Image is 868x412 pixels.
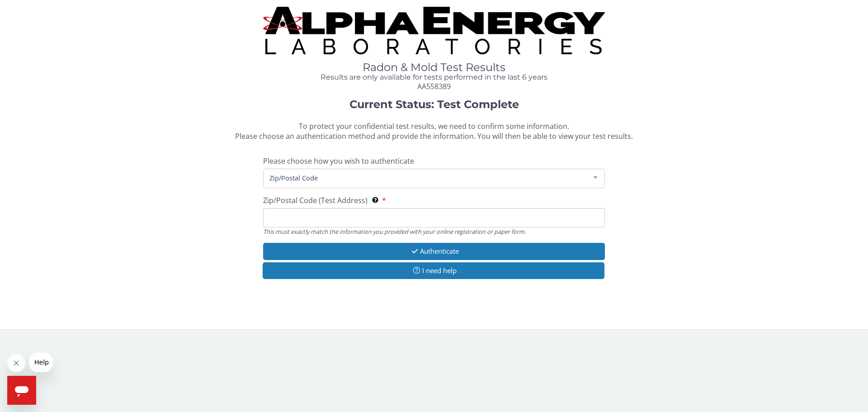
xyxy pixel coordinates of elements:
[263,262,604,279] button: I need help
[417,81,451,91] span: AA558389
[263,156,414,166] span: Please choose how you wish to authenticate
[263,243,605,260] button: Authenticate
[7,376,36,405] iframe: Button to launch messaging window
[263,195,368,205] span: Zip/Postal Code (Test Address)
[7,354,25,372] iframe: Close message
[263,73,605,81] h4: Results are only available for tests performed in the last 6 years
[263,227,605,236] div: This must exactly match the information you provided with your online registration or paper form.
[267,173,586,183] span: Zip/Postal Code
[235,121,633,142] span: To protect your confidential test results, we need to confirm some information. Please choose an ...
[263,7,605,54] img: TightCrop.jpg
[349,98,519,111] strong: Current Status: Test Complete
[263,62,605,73] h1: Radon & Mold Test Results
[29,352,53,372] iframe: Message from company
